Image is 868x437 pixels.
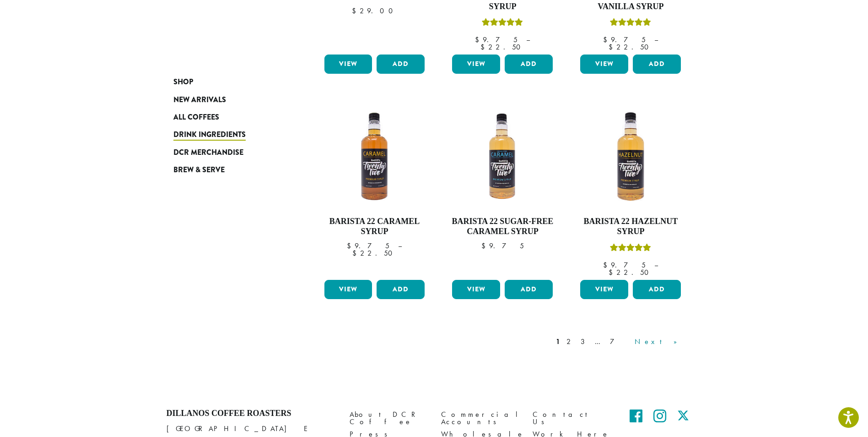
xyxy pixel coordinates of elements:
a: Barista 22 Caramel Syrup [322,104,427,276]
a: View [580,280,628,299]
a: New Arrivals [173,91,283,108]
span: – [654,35,658,44]
img: CARAMEL-1-300x300.png [322,104,427,209]
bdi: 9.75 [347,241,389,251]
bdi: 29.00 [352,6,397,16]
a: View [324,55,372,74]
span: $ [609,268,616,277]
span: $ [603,260,611,270]
h4: Dillanos Coffee Roasters [167,409,336,419]
bdi: 9.75 [603,35,646,44]
bdi: 22.50 [609,42,653,52]
span: $ [481,241,489,251]
a: 2 [565,336,576,347]
a: 7 [608,336,630,347]
div: Rated 5.00 out of 5 [482,17,523,31]
button: Add [633,280,681,299]
span: All Coffees [173,112,219,123]
a: 1 [554,336,562,347]
a: View [324,280,372,299]
span: DCR Merchandise [173,147,243,158]
h4: Barista 22 Sugar-Free Caramel Syrup [450,217,555,236]
span: $ [352,248,360,258]
a: Barista 22 Hazelnut SyrupRated 5.00 out of 5 [578,104,683,276]
span: – [654,260,658,270]
bdi: 9.75 [475,35,518,44]
a: View [452,55,500,74]
a: Commercial Accounts [441,409,519,428]
button: Add [377,280,425,299]
a: Shop [173,73,283,91]
bdi: 22.50 [609,268,653,277]
a: Barista 22 Sugar-Free Caramel Syrup $9.75 [450,104,555,276]
div: Rated 5.00 out of 5 [610,242,651,256]
span: Brew & Serve [173,164,225,176]
span: Drink Ingredients [173,129,246,141]
a: Drink Ingredients [173,126,283,143]
button: Add [633,55,681,74]
bdi: 9.75 [603,260,646,270]
span: $ [603,35,611,44]
a: 3 [579,336,590,347]
a: View [452,280,500,299]
span: – [526,35,530,44]
span: Shop [173,76,193,88]
h4: Barista 22 Caramel Syrup [322,217,427,236]
button: Add [377,55,425,74]
span: $ [352,6,360,16]
a: Next » [633,336,685,347]
h4: Barista 22 Hazelnut Syrup [578,217,683,236]
a: … [593,336,605,347]
bdi: 22.50 [480,42,525,52]
span: New Arrivals [173,94,226,106]
span: $ [609,42,616,52]
a: Contact Us [533,409,610,428]
a: All Coffees [173,109,283,126]
span: $ [347,241,355,251]
span: $ [480,42,488,52]
a: View [580,55,628,74]
a: About DCR Coffee [350,409,427,428]
bdi: 9.75 [481,241,524,251]
a: Brew & Serve [173,161,283,179]
button: Add [505,280,553,299]
img: SF-CARAMEL-300x300.png [450,104,555,209]
bdi: 22.50 [352,248,397,258]
div: Rated 5.00 out of 5 [610,17,651,31]
a: DCR Merchandise [173,144,283,161]
button: Add [505,55,553,74]
span: – [398,241,402,251]
span: $ [475,35,483,44]
img: HAZELNUT-300x300.png [578,104,683,209]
